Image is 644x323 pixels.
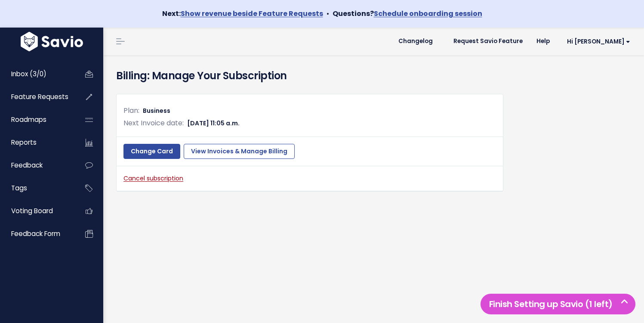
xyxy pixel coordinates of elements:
span: [DATE] 11:05 a.m. [187,119,240,127]
span: Tags [11,183,27,193]
a: Feedback [2,155,71,175]
h4: Billing: Manage Your Subscription [116,68,631,84]
span: Hi [PERSON_NAME] [567,38,630,45]
span: Feedback [11,161,43,170]
a: Schedule onboarding session [374,9,482,19]
span: Next Invoice date: [123,118,184,128]
span: Business [143,106,170,115]
a: Roadmaps [2,110,71,130]
span: Feedback form [11,229,60,238]
a: Inbox (3/0) [2,64,71,84]
a: Voting Board [2,201,71,221]
a: Reports [2,133,71,152]
span: Voting Board [11,206,53,215]
a: Request Savio Feature [447,35,530,48]
span: Changelog [398,38,433,44]
a: Cancel subscription [123,174,183,183]
span: Inbox (3/0) [11,69,46,78]
a: Hi [PERSON_NAME] [557,35,637,48]
span: • [327,9,329,19]
a: Help [530,35,557,48]
a: Feedback form [2,224,71,244]
h5: Finish Setting up Savio (1 left) [484,298,632,311]
span: Plan: [123,106,139,115]
span: Roadmaps [11,115,46,124]
a: Tags [2,178,71,198]
span: Feature Requests [11,92,68,101]
a: Feature Requests [2,87,71,107]
a: Change Card [123,144,180,159]
strong: Next: [162,9,323,19]
a: Show revenue beside Feature Requests [181,9,323,19]
a: View Invoices & Manage Billing [184,144,295,159]
span: Reports [11,138,37,147]
img: logo-white.9d6f32f41409.svg [18,32,85,51]
strong: Questions? [333,9,482,19]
